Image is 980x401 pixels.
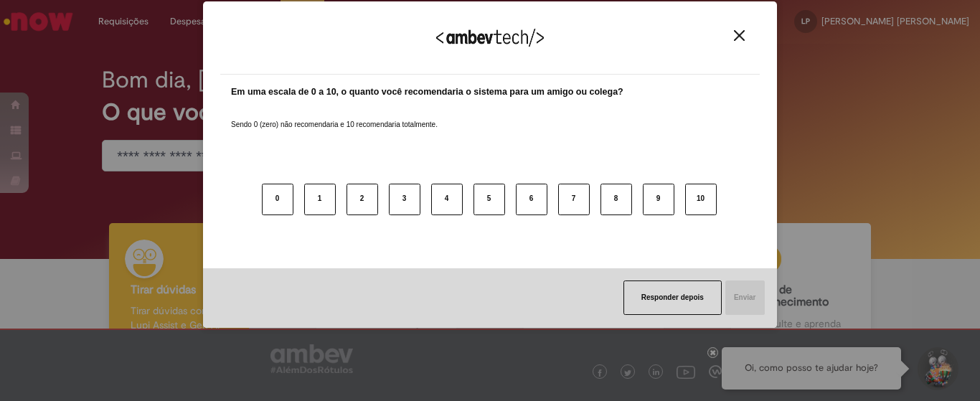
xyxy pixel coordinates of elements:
[643,184,674,215] button: 9
[347,184,378,215] button: 2
[231,103,438,130] label: Sendo 0 (zero) não recomendaria e 10 recomendaria totalmente.
[600,184,632,215] button: 8
[473,184,505,215] button: 5
[389,184,420,215] button: 3
[431,184,463,215] button: 4
[262,184,293,215] button: 0
[231,85,623,99] label: Em uma escala de 0 a 10, o quanto você recomendaria o sistema para um amigo ou colega?
[623,280,722,315] button: Responder depois
[436,29,544,47] img: Logo Ambevtech
[685,184,717,215] button: 10
[516,184,547,215] button: 6
[734,30,745,41] img: Close
[730,29,749,42] button: Close
[558,184,590,215] button: 7
[304,184,336,215] button: 1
